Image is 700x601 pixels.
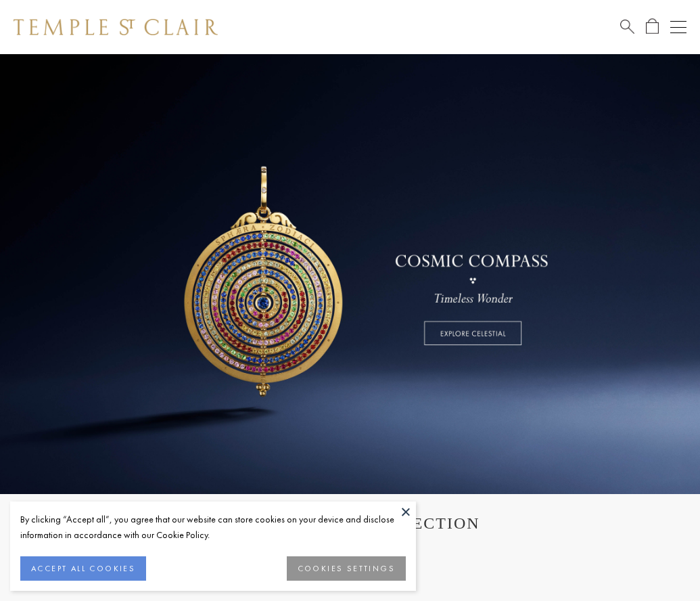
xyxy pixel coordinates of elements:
img: Temple St. Clair [14,19,218,35]
a: Search [620,18,634,35]
button: COOKIES SETTINGS [287,556,406,581]
button: Open navigation [670,19,686,35]
a: Open Shopping Bag [646,18,659,35]
div: By clicking “Accept all”, you agree that our website can store cookies on your device and disclos... [20,512,406,543]
button: ACCEPT ALL COOKIES [20,556,146,581]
